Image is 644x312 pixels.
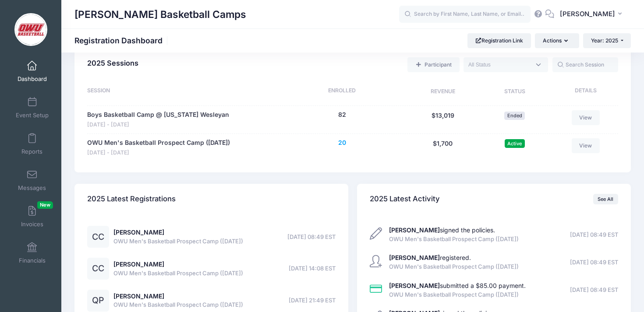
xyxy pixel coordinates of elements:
[570,258,618,267] span: [DATE] 08:49 EST
[87,265,109,273] a: CC
[467,33,531,48] a: Registration Link
[113,301,243,309] span: OWU Men's Basketball Prospect Camp ([DATE])
[505,139,525,147] span: Active
[389,282,526,289] a: [PERSON_NAME]submitted a $85.00 payment.
[591,37,618,44] span: Year: 2025
[18,75,47,83] span: Dashboard
[389,263,519,271] span: OWU Men's Basketball Prospect Camp ([DATE])
[389,254,471,261] a: [PERSON_NAME]registered.
[389,226,440,234] strong: [PERSON_NAME]
[593,194,618,204] a: See All
[554,4,631,25] button: [PERSON_NAME]
[87,297,109,305] a: QP
[87,149,230,157] span: [DATE] - [DATE]
[87,110,229,119] a: Boys Basketball Camp @ [US_STATE] Wesleyan
[11,165,53,196] a: Messages
[289,264,336,273] span: [DATE] 14:08 EST
[87,59,138,67] span: 2025 Sessions
[37,201,53,209] span: New
[113,260,164,268] a: [PERSON_NAME]
[113,292,164,300] a: [PERSON_NAME]
[406,138,480,157] div: $1,700
[21,148,42,155] span: Reports
[21,221,43,228] span: Invoices
[389,254,440,261] strong: [PERSON_NAME]
[480,87,549,97] div: Status
[87,258,109,280] div: CC
[389,235,519,244] span: OWU Men's Basketball Prospect Camp ([DATE])
[389,291,526,299] span: OWU Men's Basketball Prospect Camp ([DATE])
[11,92,53,123] a: Event Setup
[535,33,579,48] button: Actions
[113,228,164,236] a: [PERSON_NAME]
[338,110,346,119] button: 82
[370,187,440,212] h4: 2025 Latest Activity
[87,226,109,248] div: CC
[572,138,600,153] a: View
[14,13,47,46] img: David Vogel Basketball Camps
[406,87,480,97] div: Revenue
[389,282,440,289] strong: [PERSON_NAME]
[74,36,170,45] h1: Registration Dashboard
[11,201,53,232] a: InvoicesNew
[406,110,480,129] div: $13,019
[87,138,230,147] a: OWU Men's Basketball Prospect Camp ([DATE])
[407,57,459,72] a: Add a new manual registration
[16,112,49,119] span: Event Setup
[389,226,495,234] a: [PERSON_NAME]signed the policies.
[87,290,109,312] div: QP
[19,257,46,264] span: Financials
[552,57,618,72] input: Search Session
[549,87,618,97] div: Details
[18,184,46,192] span: Messages
[87,87,278,97] div: Session
[287,233,336,242] span: [DATE] 08:49 EST
[560,9,615,19] span: [PERSON_NAME]
[399,6,531,23] input: Search by First Name, Last Name, or Email...
[11,129,53,159] a: Reports
[570,286,618,294] span: [DATE] 08:49 EST
[583,33,631,48] button: Year: 2025
[468,61,531,69] textarea: Search
[113,237,243,246] span: OWU Men's Basketball Prospect Camp ([DATE])
[338,138,346,147] button: 20
[570,231,618,239] span: [DATE] 08:49 EST
[11,238,53,268] a: Financials
[87,187,176,212] h4: 2025 Latest Registrations
[572,110,600,125] a: View
[74,4,246,25] h1: [PERSON_NAME] Basketball Camps
[278,87,406,97] div: Enrolled
[504,112,525,120] span: Ended
[113,269,243,278] span: OWU Men's Basketball Prospect Camp ([DATE])
[87,121,229,129] span: [DATE] - [DATE]
[11,56,53,87] a: Dashboard
[87,234,109,241] a: CC
[289,296,336,305] span: [DATE] 21:49 EST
